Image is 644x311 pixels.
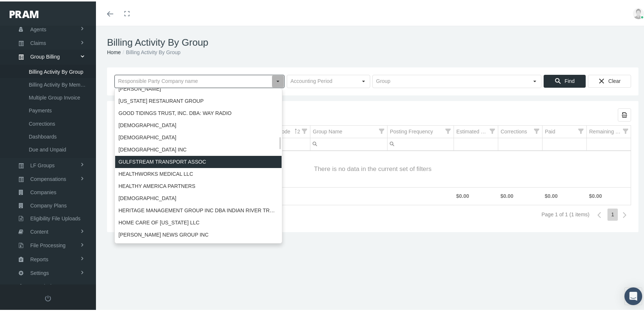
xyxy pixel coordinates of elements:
span: Show filter options for column 'Posting Frequency' [446,127,451,132]
div: [PERSON_NAME] NEWS GROUP INC [115,227,282,240]
span: Reports [30,252,48,264]
input: Filter cell [388,137,454,149]
div: Page 1 [607,207,618,219]
div: [DEMOGRAPHIC_DATA] [115,191,282,203]
td: Column Posting Frequency [387,124,454,137]
span: Show filter options for column 'Remaining Balance' [623,127,628,132]
span: Settings [30,265,49,278]
div: Select [272,74,284,86]
span: Billing Activity By Group [29,64,83,77]
span: Due and Unpaid [29,142,66,154]
td: Column Estimated Premium Due [454,124,498,137]
div: Select [528,74,541,86]
div: Estimated Premium Due [457,127,489,134]
div: Find [544,73,586,86]
span: Agents [30,22,47,34]
img: PRAM_20_x_78.png [10,9,38,17]
img: user-placeholder.jpg [633,7,644,18]
div: HERITAGE MANAGEMENT GROUP INC DBA INDIAN RIVER TRANSPORT [115,203,282,215]
div: Data grid [114,107,631,223]
a: Home [107,48,121,54]
div: Corrections [501,127,527,134]
td: Column Remaining Balance [586,124,631,137]
span: Compensations [30,171,66,184]
input: Filter cell [310,137,387,149]
td: Filter cell [310,137,387,149]
td: Filter cell [586,137,631,149]
h1: Billing Activity By Group [107,35,638,47]
div: $0.00 [500,191,540,198]
div: Group Name [313,127,342,134]
td: Filter cell [542,137,586,149]
span: Company Plans [30,198,67,210]
div: HEALTHWORKS MEDICAL LLC [115,167,282,179]
span: PHI Disclosures [30,279,67,291]
td: Filter cell [454,137,498,149]
div: Data grid toolbar [114,107,631,120]
span: Show filter options for column 'Estimated Premium Due' [490,127,495,132]
input: Filter cell [498,137,542,149]
div: [DEMOGRAPHIC_DATA] INC [115,142,282,154]
span: Billing Activity By Member [29,77,88,90]
span: Eligibility File Uploads [30,211,80,223]
span: Corrections [29,116,55,129]
div: Export all data to Excel [618,107,631,120]
td: Filter cell [387,137,454,149]
span: Show filter options for column 'Paid' [579,127,584,132]
div: Remaining Balance [589,127,622,134]
td: Column Corrections [498,124,542,137]
div: Select [357,74,370,86]
div: Page 1 of 1 (1 items) [541,210,589,216]
div: GOOD TIDINGS TRUST, INC. DBA: WAY RADIO [115,106,282,118]
div: $0.00 [589,191,628,198]
div: HEALTHY AMERICA PARTNERS [115,179,282,191]
div: [DEMOGRAPHIC_DATA] [115,118,282,130]
td: Column Paid [542,124,586,137]
td: Column Group Name [310,124,387,137]
span: There is no data in the current set of filters [115,164,631,172]
span: Show filter options for column 'Group Code' [302,127,307,132]
span: Clear [608,77,620,83]
li: Billing Activity By Group [121,47,180,55]
span: Group Billing [30,49,60,62]
div: [DEMOGRAPHIC_DATA] [115,130,282,142]
div: HUMAN CARE NETWORK [115,240,282,252]
div: [US_STATE] RESTAURANT GROUP [115,94,282,106]
span: Multiple Group Invoice [29,90,80,102]
span: Content [30,224,48,237]
div: Page Navigation [114,203,631,223]
div: Clear [588,73,631,86]
span: Payments [29,103,52,115]
span: Show filter options for column 'Corrections' [534,127,540,132]
div: Previous Page [593,207,606,220]
span: 2 [297,127,302,133]
div: Open Intercom Messenger [624,286,642,304]
input: Filter cell [543,137,586,149]
div: Posting Frequency [390,127,433,134]
span: File Processing [30,238,66,250]
td: Filter cell [258,137,310,149]
span: Find [565,77,575,83]
input: Filter cell [454,137,498,149]
div: Next Page [618,207,631,220]
div: $0.00 [545,191,584,198]
span: Companies [30,185,56,197]
div: $0.00 [456,191,495,198]
div: HOME CARE OF [US_STATE] LLC [115,215,282,227]
td: Filter cell [498,137,542,149]
input: Filter cell [259,137,310,149]
input: Filter cell [587,137,631,149]
div: GULFSTREAM TRANSPORT ASSOC [115,154,282,167]
span: Show filter options for column 'Group Name' [379,127,385,132]
span: Dashboards [29,129,57,141]
span: LF Groups [30,158,55,170]
div: [PERSON_NAME] [115,81,282,94]
span: Claims [30,35,46,48]
div: Paid [545,127,555,134]
td: Column Group Code [258,124,310,137]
